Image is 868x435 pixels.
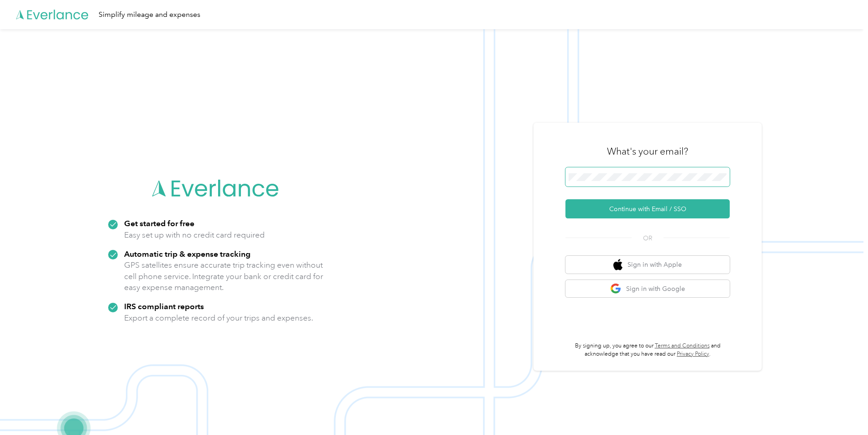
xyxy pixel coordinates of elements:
span: OR [632,233,664,243]
button: apple logoSign in with Apple [565,256,730,274]
button: google logoSign in with Google [565,280,730,298]
a: Privacy Policy [677,351,709,357]
strong: Get started for free [124,218,194,228]
strong: IRS compliant reports [124,301,204,311]
p: Export a complete record of your trips and expenses. [124,312,313,324]
a: Terms and Conditions [655,342,710,349]
h3: What's your email? [607,145,688,158]
img: google logo [610,283,622,295]
button: Continue with Email / SSO [565,199,730,218]
p: By signing up, you agree to our and acknowledge that you have read our . [565,342,730,358]
div: Simplify mileage and expenses [99,9,200,21]
strong: Automatic trip & expense tracking [124,249,251,259]
img: apple logo [613,259,622,270]
p: Easy set up with no credit card required [124,229,265,241]
p: GPS satellites ensure accurate trip tracking even without cell phone service. Integrate your bank... [124,259,324,293]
